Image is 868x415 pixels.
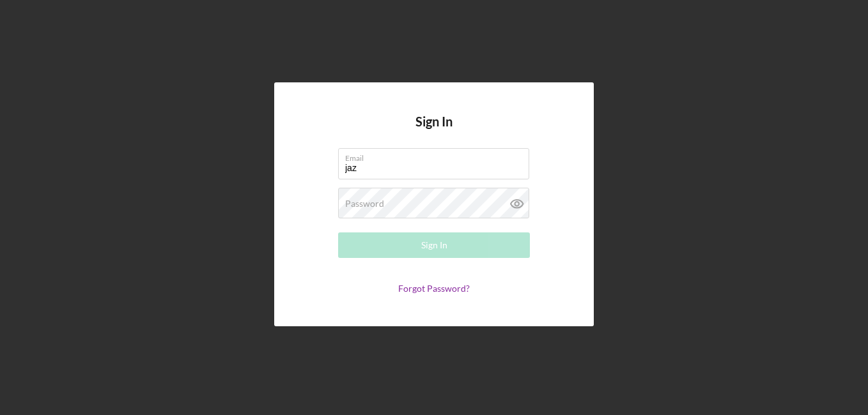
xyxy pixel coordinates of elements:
[345,149,529,163] label: Email
[415,114,453,148] h4: Sign In
[421,232,447,258] div: Sign In
[345,199,384,209] label: Password
[398,283,470,294] a: Forgot Password?
[338,232,530,258] button: Sign In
